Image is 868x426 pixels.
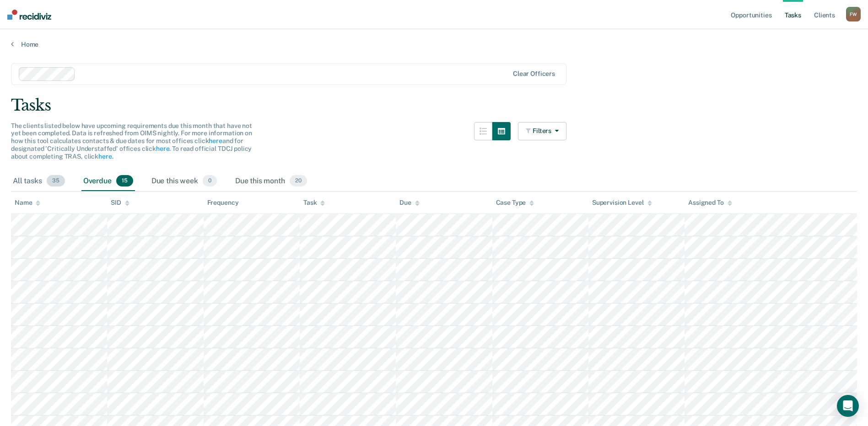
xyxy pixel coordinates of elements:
[11,171,67,192] div: All tasks35
[156,145,169,152] a: here
[592,199,652,207] div: Supervision Level
[7,10,51,20] img: Recidiviz
[11,122,252,160] span: The clients listed below have upcoming requirements due this month that have not yet been complet...
[81,171,135,192] div: Overdue15
[15,199,40,207] div: Name
[496,199,534,207] div: Case Type
[303,199,325,207] div: Task
[47,175,65,187] span: 35
[207,199,239,207] div: Frequency
[518,122,566,140] button: Filters
[846,7,861,21] button: FW
[233,171,309,192] div: Due this month20
[11,40,857,48] a: Home
[837,395,859,417] div: Open Intercom Messenger
[688,199,732,207] div: Assigned To
[203,175,217,187] span: 0
[116,175,133,187] span: 15
[513,70,555,78] div: Clear officers
[111,199,129,207] div: SID
[290,175,307,187] span: 20
[399,199,420,207] div: Due
[98,153,112,160] a: here
[150,171,219,192] div: Due this week0
[11,96,857,115] div: Tasks
[846,7,861,21] div: F W
[209,137,222,144] a: here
